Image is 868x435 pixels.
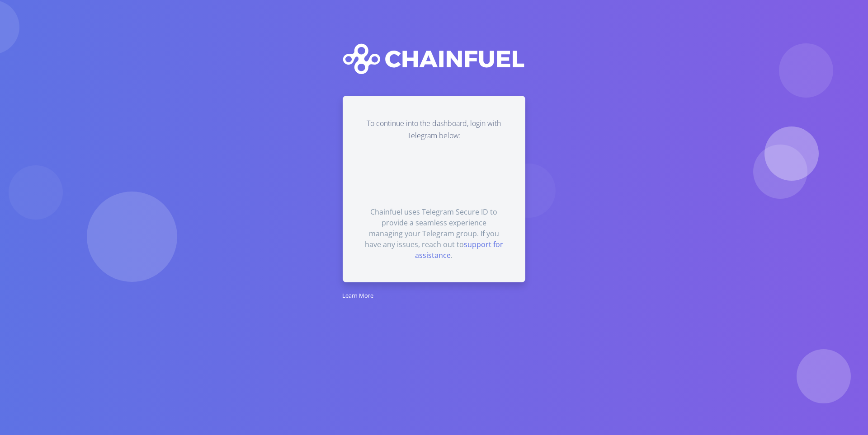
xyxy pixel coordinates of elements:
a: Learn More [342,290,373,300]
img: logo-full-white.svg [343,43,525,74]
p: To continue into the dashboard, login with Telegram below: [364,117,503,142]
small: Learn More [342,291,373,299]
div: Chainfuel uses Telegram Secure ID to provide a seamless experience managing your Telegram group. ... [364,206,503,261]
a: support for assistance [415,239,503,260]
